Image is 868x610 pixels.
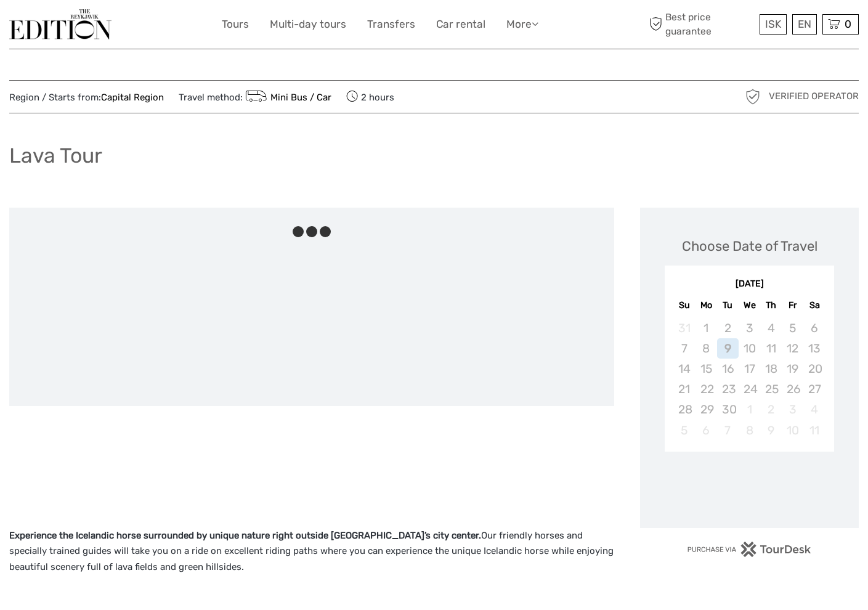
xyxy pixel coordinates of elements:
div: Not available Tuesday, September 30th, 2025 [717,399,739,420]
div: Not available Thursday, September 18th, 2025 [760,359,782,379]
strong: Experience the Icelandic horse surrounded by unique nature right outside [GEOGRAPHIC_DATA]’s city... [9,530,481,541]
a: Mini Bus / Car [243,92,331,103]
span: Verified Operator [769,90,859,103]
div: Not available Wednesday, September 17th, 2025 [739,359,760,379]
div: Th [760,297,782,314]
a: Tours [222,15,249,33]
div: Not available Tuesday, September 2nd, 2025 [717,318,739,338]
div: Not available Tuesday, October 7th, 2025 [717,420,739,441]
a: Car rental [436,15,485,33]
span: 0 [843,18,853,30]
div: Not available Monday, September 22nd, 2025 [696,379,717,399]
div: Not available Monday, September 15th, 2025 [696,359,717,379]
div: Not available Wednesday, September 24th, 2025 [739,379,760,399]
a: Transfers [367,15,415,33]
a: Capital Region [101,92,164,103]
div: Not available Thursday, October 9th, 2025 [760,420,782,441]
div: Not available Saturday, September 27th, 2025 [803,379,825,399]
div: Not available Friday, October 10th, 2025 [782,420,803,441]
h1: Lava Tour [9,143,102,168]
div: Not available Tuesday, September 9th, 2025 [717,338,739,359]
p: Our friendly horses and specially trained guides will take you on a ride on excellent riding path... [9,528,614,575]
div: Loading... [745,484,753,492]
div: Su [673,297,695,314]
div: Not available Thursday, September 4th, 2025 [760,318,782,338]
div: EN [792,14,817,35]
div: We [739,297,760,314]
span: 2 hours [346,88,394,105]
div: Not available Wednesday, October 8th, 2025 [739,420,760,441]
img: PurchaseViaTourDesk.png [687,542,812,557]
div: Mo [696,297,717,314]
div: Not available Friday, September 5th, 2025 [782,318,803,338]
div: Not available Sunday, September 7th, 2025 [673,338,695,359]
img: The Reykjavík Edition [9,9,112,39]
img: verified_operator_grey_128.png [743,87,763,107]
div: Not available Monday, September 1st, 2025 [696,318,717,338]
div: Not available Saturday, September 13th, 2025 [803,338,825,359]
div: Not available Saturday, September 6th, 2025 [803,318,825,338]
a: Multi-day tours [270,15,346,33]
div: Not available Thursday, September 11th, 2025 [760,338,782,359]
div: month 2025-09 [668,318,830,441]
span: Travel method: [179,88,331,105]
span: Best price guarantee [646,10,756,38]
div: Not available Friday, October 3rd, 2025 [782,399,803,420]
div: Not available Wednesday, September 10th, 2025 [739,338,760,359]
div: Choose Date of Travel [682,237,817,256]
div: Not available Friday, September 19th, 2025 [782,359,803,379]
div: Not available Monday, September 29th, 2025 [696,399,717,420]
div: Not available Sunday, September 14th, 2025 [673,359,695,379]
div: Not available Sunday, September 21st, 2025 [673,379,695,399]
a: More [506,15,538,33]
div: Not available Sunday, September 28th, 2025 [673,399,695,420]
span: Region / Starts from: [9,91,164,104]
div: Not available Tuesday, September 23rd, 2025 [717,379,739,399]
div: Not available Friday, September 12th, 2025 [782,338,803,359]
div: Sa [803,297,825,314]
div: Not available Sunday, October 5th, 2025 [673,420,695,441]
div: Not available Thursday, October 2nd, 2025 [760,399,782,420]
div: Not available Wednesday, September 3rd, 2025 [739,318,760,338]
div: Not available Tuesday, September 16th, 2025 [717,359,739,379]
span: ISK [765,18,781,30]
div: Not available Thursday, September 25th, 2025 [760,379,782,399]
div: Not available Saturday, September 20th, 2025 [803,359,825,379]
div: Tu [717,297,739,314]
div: Fr [782,297,803,314]
div: Not available Monday, September 8th, 2025 [696,338,717,359]
div: Not available Wednesday, October 1st, 2025 [739,399,760,420]
div: Not available Sunday, August 31st, 2025 [673,318,695,338]
div: Not available Saturday, October 4th, 2025 [803,399,825,420]
div: Not available Friday, September 26th, 2025 [782,379,803,399]
div: Not available Saturday, October 11th, 2025 [803,420,825,441]
div: Not available Monday, October 6th, 2025 [696,420,717,441]
div: [DATE] [665,278,834,291]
